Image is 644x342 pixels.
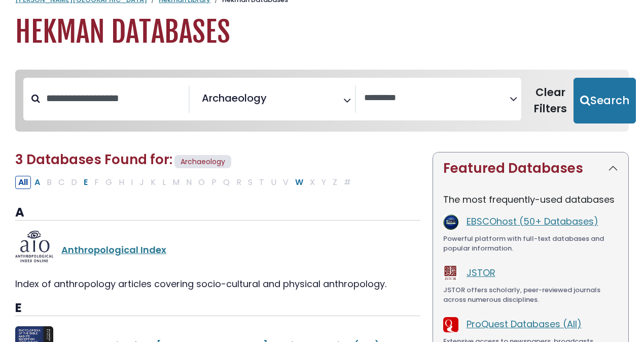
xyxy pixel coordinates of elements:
[443,234,618,254] div: Powerful platform with full-text databases and popular information.
[443,285,618,305] div: JSTOR offers scholarly, peer-reviewed journals across numerous disciplines.
[574,78,636,123] button: Submit for Search Results
[15,301,420,316] h3: E
[292,176,306,189] button: Filter Results W
[198,90,267,106] li: Archaeology
[15,176,31,189] button: All
[15,277,420,291] div: Index of anthropology articles covering socio-cultural and physical anthropology.
[202,90,267,106] span: Archaeology
[40,90,189,107] input: Search database by title or keyword
[269,96,276,107] textarea: Search
[467,266,495,279] a: JSTOR
[174,155,231,169] span: Archaeology
[443,193,618,206] p: The most frequently-used databases
[61,243,166,256] a: Anthropological Index
[31,176,43,189] button: Filter Results A
[15,150,172,169] span: 3 Databases Found for:
[433,152,628,184] button: Featured Databases
[15,15,629,49] h1: Hekman Databases
[15,70,629,132] nav: Search filters
[15,175,355,188] div: Alpha-list to filter by first letter of database name
[81,176,91,189] button: Filter Results E
[467,318,582,330] a: ProQuest Databases (All)
[364,93,510,104] textarea: Search
[467,215,598,228] a: EBSCOhost (50+ Databases)
[15,205,420,221] h3: A
[527,78,574,123] button: Clear Filters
